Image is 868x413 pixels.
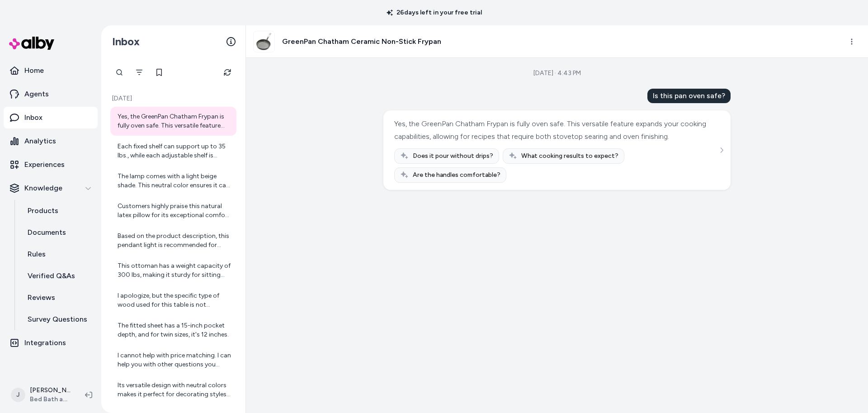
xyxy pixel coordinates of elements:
span: Are the handles comfortable? [413,171,500,180]
a: Documents [19,222,98,243]
button: Refresh [218,63,236,81]
p: Home [24,65,44,76]
a: Integrations [4,332,98,354]
p: Agents [24,89,49,100]
div: Based on the product description, this pendant light is recommended for indoor spaces such as you... [118,232,231,250]
p: Analytics [24,136,56,147]
div: Its versatile design with neutral colors makes it perfect for decorating styles from coastal to f... [118,381,231,399]
a: Verified Q&As [19,265,98,287]
a: I cannot help with price matching. I can help you with other questions you have. [110,346,236,375]
a: Analytics [4,130,98,152]
a: Experiences [4,154,98,176]
div: [DATE] · 4:43 PM [533,69,581,78]
a: Reviews [19,287,98,309]
div: The fitted sheet has a 15-inch pocket depth, and for twin sizes, it's 12 inches. [118,321,231,339]
a: Products [19,200,98,222]
p: Verified Q&As [28,271,75,281]
a: This ottoman has a weight capacity of 300 lbs, making it sturdy for sitting and use. [110,256,236,285]
span: What cooking results to expect? [521,152,618,161]
p: Rules [28,249,46,260]
div: I apologize, but the specific type of wood used for this table is not mentioned in the product de... [118,291,231,309]
button: See more [716,145,727,156]
div: Yes, the GreenPan Chatham Frypan is fully oven safe. This versatile feature expands your cooking ... [118,112,231,130]
a: Each fixed shelf can support up to 35 lbs., while each adjustable shelf is designed to hold up to... [110,137,236,166]
div: I cannot help with price matching. I can help you with other questions you have. [118,351,231,369]
span: Bed Bath and Beyond [30,395,71,404]
div: The lamp comes with a light beige shade. This neutral color ensures it can seamlessly blend with ... [118,172,231,190]
p: Experiences [24,159,65,170]
p: Products [28,205,58,216]
a: Rules [19,243,98,265]
a: Survey Questions [19,309,98,330]
a: The lamp comes with a light beige shade. This neutral color ensures it can seamlessly blend with ... [110,166,236,195]
a: Based on the product description, this pendant light is recommended for indoor spaces such as you... [110,226,236,255]
a: Yes, the GreenPan Chatham Frypan is fully oven safe. This versatile feature expands your cooking ... [110,107,236,136]
img: GreenPan-Chatham-Ceramic-Non-Stick-Frypan.jpg [254,31,274,52]
p: Survey Questions [28,314,87,325]
button: Filter [130,63,148,81]
a: The fitted sheet has a 15-inch pocket depth, and for twin sizes, it's 12 inches. [110,316,236,345]
span: Does it pour without drips? [413,152,493,161]
div: Each fixed shelf can support up to 35 lbs., while each adjustable shelf is designed to hold up to... [118,142,231,160]
a: Its versatile design with neutral colors makes it perfect for decorating styles from coastal to f... [110,375,236,404]
p: Knowledge [24,183,62,194]
p: 26 days left in your free trial [381,8,487,17]
p: Documents [28,227,66,238]
p: Inbox [24,112,42,123]
div: Yes, the GreenPan Chatham Frypan is fully oven safe. This versatile feature expands your cooking ... [394,118,717,143]
button: J[PERSON_NAME]Bed Bath and Beyond [5,380,78,409]
a: Home [4,60,98,81]
div: Customers highly praise this natural latex pillow for its exceptional comfort and support, especi... [118,202,231,220]
div: Is this pan oven safe? [647,89,731,103]
a: Agents [4,83,98,105]
a: Customers highly praise this natural latex pillow for its exceptional comfort and support, especi... [110,196,236,225]
a: Inbox [4,107,98,128]
p: [PERSON_NAME] [30,386,71,395]
p: Integrations [24,337,66,348]
h3: GreenPan Chatham Ceramic Non-Stick Frypan [282,36,441,47]
button: Knowledge [4,177,98,199]
span: J [11,388,25,402]
h2: Inbox [112,35,140,48]
a: I apologize, but the specific type of wood used for this table is not mentioned in the product de... [110,286,236,315]
p: [DATE] [110,94,236,103]
img: alby Logo [9,37,54,50]
p: Reviews [28,292,55,303]
div: This ottoman has a weight capacity of 300 lbs, making it sturdy for sitting and use. [118,261,231,280]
